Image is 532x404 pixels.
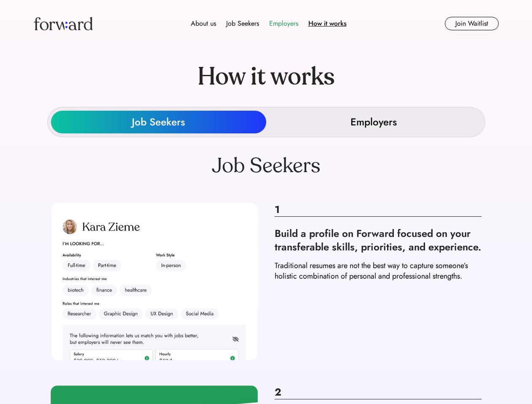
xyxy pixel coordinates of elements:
div: Traditional resumes are not the best way to capture someone’s holistic combination of personal an... [275,260,482,282]
button: Join Waitlist [445,17,499,30]
div: Build a profile on Forward focused on your transferable skills, priorities, and experience. [275,227,482,254]
div: Job Seekers [51,154,481,178]
div: Employers [269,19,298,29]
div: 1 [275,203,482,217]
div: How it works [181,47,352,107]
div: Employers [350,115,397,129]
div: 2 [275,385,482,399]
div: Job Seekers [132,115,185,129]
div: About us [191,19,216,29]
div: Job Seekers [226,19,259,29]
img: how-it-works_js_1.png [51,203,258,360]
img: Forward logo [34,17,93,30]
div: How it works [308,19,347,29]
